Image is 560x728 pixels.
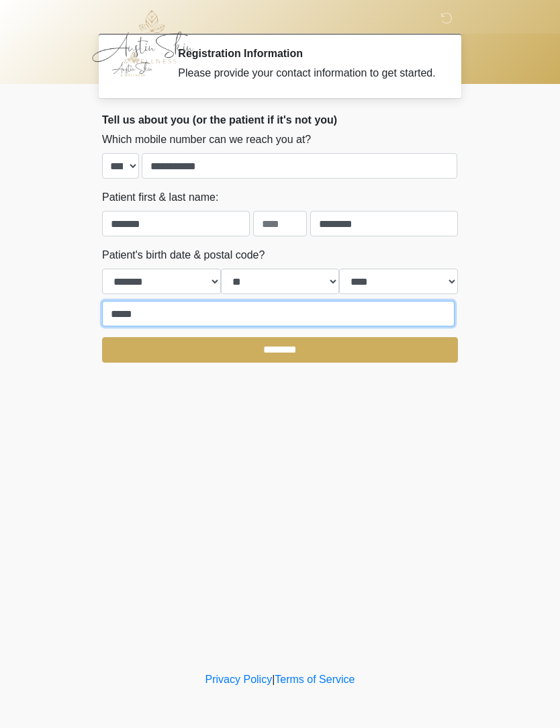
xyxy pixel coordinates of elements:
label: Which mobile number can we reach you at? [102,132,311,148]
label: Patient's birth date & postal code? [102,247,265,263]
a: Privacy Policy [205,674,273,685]
a: Terms of Service [275,674,355,685]
h2: Tell us about you (or the patient if it's not you) [102,113,458,126]
a: | [272,674,275,685]
img: Austin Skin & Wellness Logo [89,10,207,64]
label: Patient first & last name: [102,189,218,206]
